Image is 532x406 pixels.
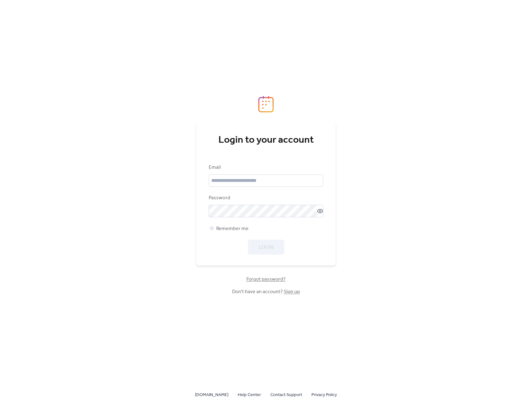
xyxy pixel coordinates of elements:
[238,391,261,399] a: Help Center
[209,194,322,202] div: Password
[311,391,337,399] a: Privacy Policy
[209,164,322,171] div: Email
[270,391,302,399] a: Contact Support
[195,391,228,399] span: [DOMAIN_NAME]
[270,391,302,399] span: Contact Support
[209,134,323,146] div: Login to your account
[216,225,249,233] span: Remember me
[195,391,228,399] a: [DOMAIN_NAME]
[246,276,286,283] span: Forgot password?
[238,391,261,399] span: Help Center
[246,278,286,281] a: Forgot password?
[232,288,300,296] span: Don't have an account?
[284,287,300,297] a: Sign up
[311,391,337,399] span: Privacy Policy
[258,96,274,113] img: logo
